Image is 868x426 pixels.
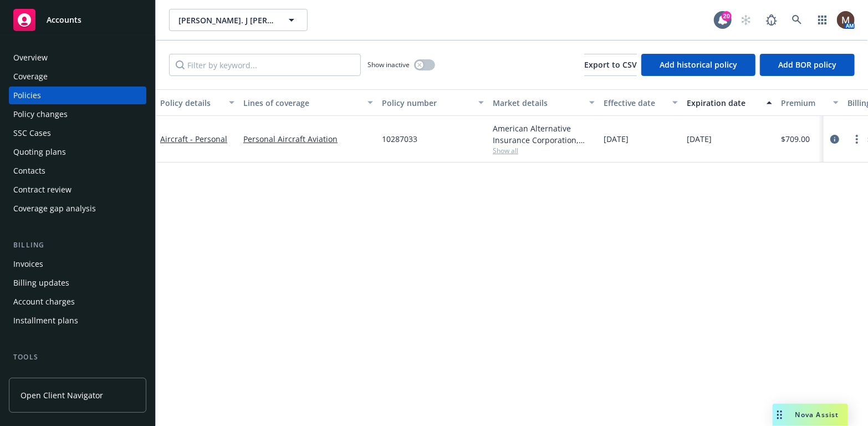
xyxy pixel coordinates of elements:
a: Invoices [9,255,146,273]
span: Nova Assist [795,410,839,419]
span: Export to CSV [584,59,637,70]
div: Policy details [160,97,222,109]
button: Expiration date [682,89,777,116]
div: Contract review [13,181,72,199]
div: Policy changes [13,105,68,123]
div: Coverage [13,68,48,85]
span: $709.00 [781,133,810,145]
button: Add BOR policy [760,54,855,76]
img: photo [837,11,855,29]
a: Report a Bug [760,9,783,31]
a: Installment plans [9,312,146,329]
a: Switch app [811,9,834,31]
span: Open Client Navigator [21,389,103,401]
div: Installment plans [13,312,78,329]
span: Add BOR policy [778,59,836,70]
div: Contacts [13,162,45,180]
div: Drag to move [773,404,787,426]
div: Manage files [13,367,60,385]
div: American Alternative Insurance Corporation, [GEOGRAPHIC_DATA] Re, Global Aerospace Inc [493,123,595,146]
div: Billing [9,240,146,251]
span: Accounts [47,16,81,24]
div: Effective date [604,97,666,109]
div: Expiration date [687,97,760,109]
span: Add historical policy [660,59,737,70]
span: [PERSON_NAME]. J [PERSON_NAME] [178,14,274,26]
div: Tools [9,352,146,363]
button: Lines of coverage [239,89,377,116]
a: circleInformation [828,133,841,146]
input: Filter by keyword... [169,54,361,76]
a: Start snowing [735,9,757,31]
div: Account charges [13,293,75,311]
a: Manage files [9,367,146,385]
a: Contract review [9,181,146,199]
div: Billing updates [13,274,69,292]
button: Market details [488,89,599,116]
div: Coverage gap analysis [13,200,96,217]
span: [DATE] [604,133,629,145]
a: Contacts [9,162,146,180]
div: Quoting plans [13,143,66,161]
a: more [850,133,864,146]
button: Export to CSV [584,54,637,76]
div: Market details [493,97,583,109]
a: Personal Aircraft Aviation [243,133,373,145]
span: Show all [493,146,595,155]
a: Policy changes [9,105,146,123]
span: Show inactive [367,60,410,69]
a: Quoting plans [9,143,146,161]
a: Coverage [9,68,146,85]
button: Effective date [599,89,682,116]
div: SSC Cases [13,124,51,142]
a: Accounts [9,4,146,35]
a: SSC Cases [9,124,146,142]
a: Account charges [9,293,146,311]
button: [PERSON_NAME]. J [PERSON_NAME] [169,9,308,31]
div: Lines of coverage [243,97,361,109]
button: Policy number [377,89,488,116]
button: Add historical policy [641,54,755,76]
span: [DATE] [687,133,712,145]
div: Premium [781,97,826,109]
div: 20 [722,11,732,21]
div: Policy number [382,97,472,109]
a: Overview [9,49,146,67]
a: Search [786,9,808,31]
a: Aircraft - Personal [160,134,227,144]
div: Overview [13,49,48,67]
a: Billing updates [9,274,146,292]
div: Invoices [13,255,43,273]
div: Policies [13,87,41,104]
button: Nova Assist [773,404,848,426]
span: 10287033 [382,133,417,145]
button: Policy details [156,89,239,116]
a: Policies [9,87,146,104]
a: Coverage gap analysis [9,200,146,217]
button: Premium [777,89,843,116]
